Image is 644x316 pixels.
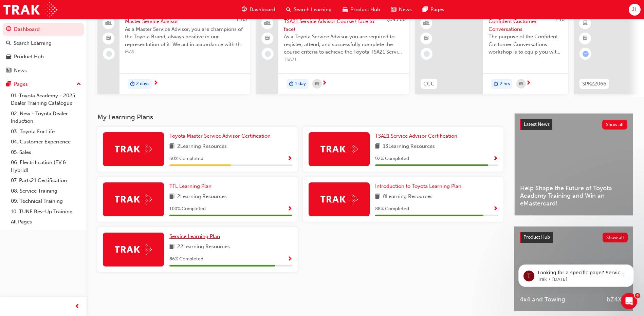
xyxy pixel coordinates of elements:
[423,5,428,14] span: pages-icon
[514,113,633,216] a: Latest NewsShow allHelp Shape the Future of Toyota Academy Training and Win an eMastercard!
[6,81,11,87] span: pages-icon
[315,80,319,88] span: calendar-icon
[343,5,348,14] span: car-icon
[8,126,84,137] a: 03. Toyota For Life
[383,142,435,151] span: 13 Learning Resources
[3,51,84,63] a: Product Hub
[169,205,206,213] span: 100 % Completed
[3,78,84,91] button: Pages
[375,132,460,140] a: TSA21 Service Advisor Certification
[375,133,457,139] span: TSA21 Service Advisor Certification
[287,205,292,213] button: Show Progress
[265,19,270,28] span: people-icon
[6,54,11,60] span: car-icon
[153,80,158,86] span: next-icon
[169,142,174,151] span: book-icon
[287,255,292,263] button: Show Progress
[8,91,84,108] a: 01. Toyota Academy - 2025 Dealer Training Catalogue
[523,234,550,240] span: Product Hub
[6,68,11,74] span: news-icon
[115,144,152,154] img: Trak
[320,144,358,154] img: Trak
[8,217,84,227] a: All Pages
[424,19,429,28] span: learningResourceType_INSTRUCTOR_LED-icon
[8,175,84,186] a: 07. Parts21 Certification
[284,56,404,64] span: TSA21
[583,51,589,57] span: learningRecordVerb_ATTEMPT-icon
[242,5,247,14] span: guage-icon
[14,80,28,88] div: Pages
[520,296,595,303] span: 4x4 and Towing
[75,302,80,311] span: prev-icon
[14,53,44,61] div: Product Hub
[8,206,84,217] a: 10. TUNE Rev-Up Training
[375,182,464,190] a: Introduction to Toyota Learning Plan
[287,156,292,162] span: Show Progress
[169,233,223,240] a: Service Learning Plan
[14,67,27,75] div: News
[632,6,637,14] span: JL
[520,119,627,130] a: Latest NewsShow all
[430,6,444,14] span: Pages
[583,19,588,28] span: learningResourceType_ELEARNING-icon
[520,232,628,243] a: Product HubShow all
[281,3,337,17] a: search-iconSearch Learning
[375,193,380,201] span: book-icon
[322,80,327,86] span: next-icon
[387,16,406,22] span: $595.00
[489,33,563,56] span: The purpose of the Confident Customer Conversations workshop is to equip you with tools to commun...
[284,18,404,33] span: TSA21 Service Advisor Course ( face to face)
[424,34,429,43] span: booktick-icon
[508,250,644,298] iframe: Intercom notifications message
[391,5,396,14] span: news-icon
[169,133,271,139] span: Toyota Master Service Advisor Certification
[3,2,57,17] img: Trak
[500,80,510,88] span: 2 hrs
[106,51,112,57] span: learningRecordVerb_NONE-icon
[125,18,245,25] span: Master Service Advisor
[287,155,292,163] button: Show Progress
[493,206,498,212] span: Show Progress
[415,12,568,94] a: 240CCCConfident Customer ConversationsThe purpose of the Confident Customer Conversations worksho...
[8,186,84,196] a: 08. Service Training
[14,39,52,47] div: Search Learning
[635,293,640,298] span: 4
[602,120,628,130] button: Show all
[115,244,152,255] img: Trak
[286,5,291,14] span: search-icon
[3,22,84,78] button: DashboardSearch LearningProduct HubNews
[125,48,245,56] span: MAS
[125,25,245,48] span: As a Master Service Advisor, you are champions of the Toyota Brand, always positive in our repres...
[97,113,503,121] h3: My Learning Plans
[375,155,409,163] span: 92 % Completed
[265,51,271,57] span: learningRecordVerb_NONE-icon
[524,121,550,127] span: Latest News
[97,12,250,94] a: 1185Master Service AdvisorAs a Master Service Advisor, you are champions of the Toyota Brand, alw...
[169,243,174,251] span: book-icon
[169,155,203,163] span: 50 % Completed
[8,137,84,147] a: 04. Customer Experience
[493,156,498,162] span: Show Progress
[583,34,588,43] span: booktick-icon
[3,37,84,50] a: Search Learning
[526,80,531,86] span: next-icon
[489,18,563,33] span: Confident Customer Conversations
[76,80,81,89] span: up-icon
[417,3,450,17] a: pages-iconPages
[236,3,281,17] a: guage-iconDashboard
[294,6,332,14] span: Search Learning
[493,205,498,213] button: Show Progress
[399,6,412,14] span: News
[8,157,84,175] a: 06. Electrification (EV & Hybrid)
[494,80,498,88] span: duration-icon
[256,12,409,94] a: $595.00TSA21 Service Advisor Course ( face to face)As a Toyota Service Advisor you are required t...
[603,233,628,242] button: Show all
[169,182,214,190] a: TFL Learning Plan
[519,80,523,88] span: calendar-icon
[555,16,565,22] span: 240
